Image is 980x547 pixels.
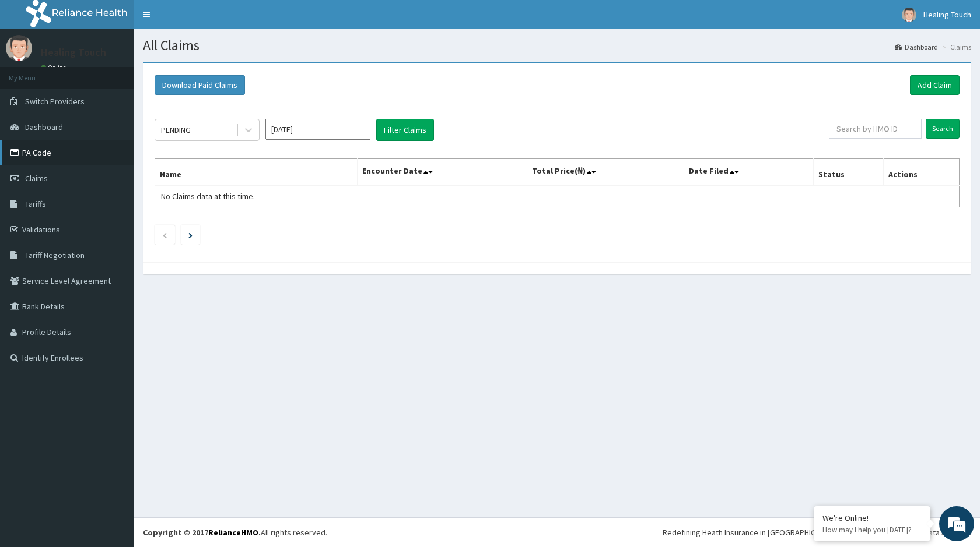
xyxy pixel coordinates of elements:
[902,8,916,22] img: User Image
[143,38,971,53] h1: All Claims
[910,75,960,95] a: Add Claim
[527,159,684,186] th: Total Price(₦)
[143,527,261,538] strong: Copyright © 2017 .
[161,191,255,202] span: No Claims data at this time.
[265,119,370,140] input: Select Month and Year
[814,159,884,186] th: Status
[155,159,358,186] th: Name
[25,199,46,209] span: Tariffs
[134,517,980,547] footer: All rights reserved.
[663,527,971,538] div: Redefining Heath Insurance in [GEOGRAPHIC_DATA] using Telemedicine and Data Science!
[25,122,63,132] span: Dashboard
[829,119,922,139] input: Search by HMO ID
[684,159,814,186] th: Date Filed
[358,159,527,186] th: Encounter Date
[923,9,971,20] span: Healing Touch
[41,63,69,72] a: Online
[155,75,245,95] button: Download Paid Claims
[25,96,85,107] span: Switch Providers
[926,119,960,139] input: Search
[25,173,48,183] span: Claims
[6,35,32,61] img: User Image
[895,42,938,52] a: Dashboard
[822,525,922,535] p: How may I help you today?
[884,159,960,186] th: Actions
[25,250,85,260] span: Tariff Negotiation
[188,230,192,240] a: Next page
[376,119,434,141] button: Filter Claims
[161,124,191,136] div: PENDING
[208,527,258,538] a: RelianceHMO
[41,47,106,58] p: Healing Touch
[939,42,971,52] li: Claims
[822,513,922,523] div: We're Online!
[162,230,167,240] a: Previous page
